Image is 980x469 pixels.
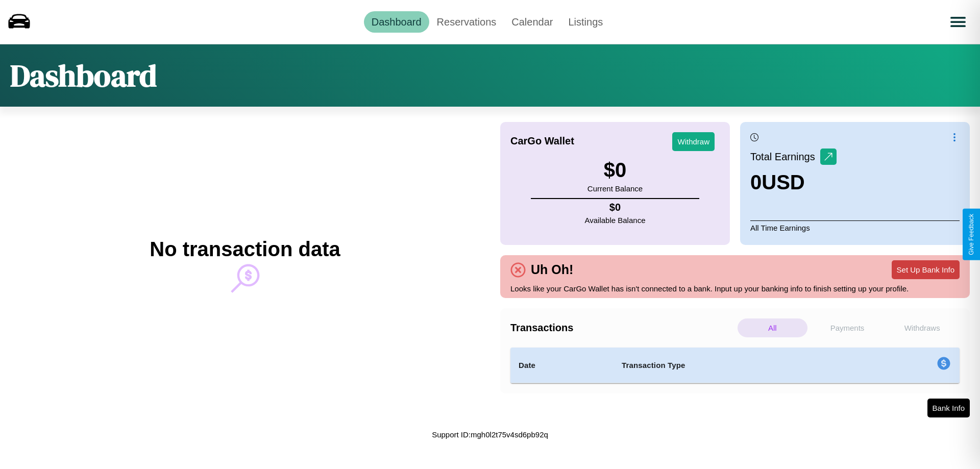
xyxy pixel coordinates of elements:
a: Calendar [504,11,560,33]
div: Give Feedback [968,214,975,255]
p: Payments [813,318,883,337]
p: Looks like your CarGo Wallet has isn't connected to a bank. Input up your banking info to finish ... [510,282,960,295]
h4: Transaction Type [622,359,853,372]
h2: No transaction data [150,238,340,261]
table: simple table [510,348,960,383]
p: Total Earnings [750,147,820,166]
p: Support ID: mgh0l2t75v4sd6pb92q [432,428,548,441]
h4: Date [519,359,605,372]
h4: Transactions [510,322,735,334]
h1: Dashboard [10,55,157,96]
p: Current Balance [587,182,643,195]
h3: 0 USD [750,171,837,194]
a: Reservations [429,11,504,33]
p: Available Balance [585,213,646,227]
h4: $ 0 [585,202,646,213]
button: Set Up Bank Info [892,260,960,279]
button: Open menu [944,8,972,36]
h4: CarGo Wallet [510,135,574,147]
p: All Time Earnings [750,220,960,235]
button: Bank Info [927,399,970,417]
a: Dashboard [364,11,429,33]
a: Listings [560,11,610,33]
p: Withdraws [887,318,957,337]
h3: $ 0 [587,159,643,182]
p: All [738,318,807,337]
button: Withdraw [672,132,715,151]
h4: Uh Oh! [526,262,578,277]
